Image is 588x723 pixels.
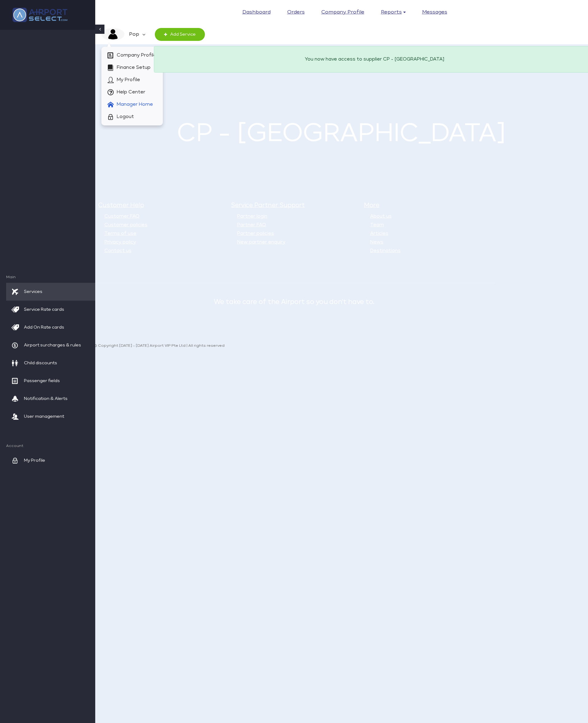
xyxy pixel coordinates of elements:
a: Logout [101,111,163,123]
h1: CP - [GEOGRAPHIC_DATA] [102,115,581,152]
h1: Dashboard [104,46,579,60]
span: Logout [117,111,134,123]
a: Privacy policy [104,240,136,244]
a: Terms of use [104,231,136,236]
span: Company Profile [117,49,156,61]
span: Finance Setup [117,61,151,74]
a: News [370,240,383,244]
a: image description Pop [101,28,145,41]
a: Company Profile [101,49,163,61]
a: Add Service [155,28,205,41]
h5: Service Partner Support [231,201,359,210]
a: My Profile [101,74,163,86]
h5: Customer Help [98,201,227,210]
a: Contact us [104,248,131,253]
a: Reports [381,8,406,17]
a: Partner policies [237,231,274,236]
p: We take care of the Airport so you don't have to. [98,298,490,306]
a: Team [370,223,384,227]
span: Manager Home [117,98,153,111]
span: © Copyright [DATE] - [DATE] Airport VIP Pte Ltd | All rights reserved [94,337,495,355]
div: image description Pop [101,47,163,125]
span: Add Service [167,28,196,41]
a: Customer policies [104,223,147,227]
a: Help Center [101,86,163,98]
a: Articles [370,231,388,236]
h5: More [364,201,492,210]
a: About us [370,214,392,219]
a: Messages [422,8,447,17]
a: Partner login [237,214,267,219]
a: Finance Setup [101,61,163,74]
em: Pop [124,28,142,41]
a: Destinations [370,248,401,253]
a: Orders [287,8,305,17]
img: image description [101,28,124,41]
a: Dashboard [242,8,271,17]
img: company logo here [9,5,71,25]
a: Manager Home [101,98,163,111]
a: Company profile [321,8,364,17]
a: New partner enquiry [237,240,285,244]
a: Customer FAQ [104,214,139,219]
span: Help Center [117,86,145,98]
span: My Profile [117,74,140,86]
a: Partner FAQ [237,223,266,227]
